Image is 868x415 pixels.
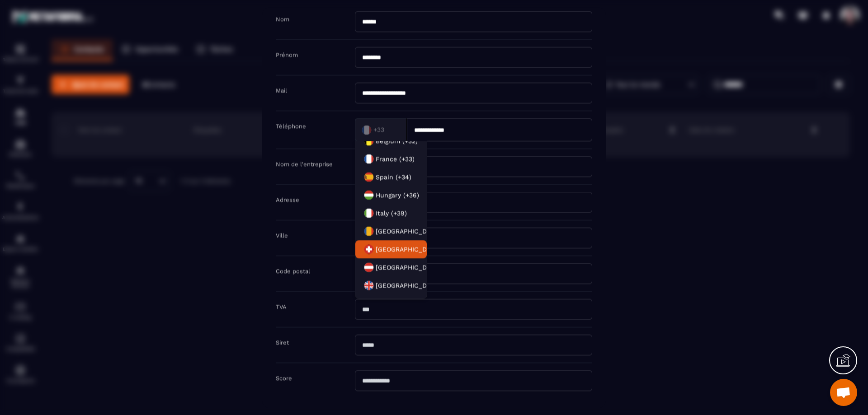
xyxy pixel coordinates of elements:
[360,240,378,258] img: Country Flag
[276,339,289,346] label: Siret
[360,258,378,276] img: Country Flag
[376,281,458,290] span: United Kingdom (+44)
[376,263,458,272] span: Austria (+43)
[376,245,456,254] span: Switzerland (+41)
[376,227,458,236] span: Romania (+40)
[376,173,411,182] span: Spain (+34)
[360,204,378,222] img: Country Flag
[276,123,306,130] label: Téléphone
[360,123,397,136] input: Search for option
[360,168,378,186] img: Country Flag
[276,161,333,168] label: Nom de l'entreprise
[276,375,292,382] label: Score
[360,150,378,168] img: Country Flag
[376,154,415,163] span: France (+33)
[360,276,378,294] img: Country Flag
[360,132,378,150] img: Country Flag
[376,191,419,200] span: Hungary (+36)
[276,268,310,275] label: Code postal
[276,196,299,203] label: Adresse
[276,87,287,94] label: Mail
[276,16,289,23] label: Nom
[376,136,418,145] span: Belgium (+32)
[830,379,857,406] a: Ouvrir le chat
[376,209,407,218] span: Italy (+39)
[276,303,287,310] label: TVA
[276,232,288,239] label: Ville
[360,186,378,204] img: Country Flag
[276,51,298,58] label: Prénom
[355,118,407,141] div: Search for option
[360,222,378,240] img: Country Flag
